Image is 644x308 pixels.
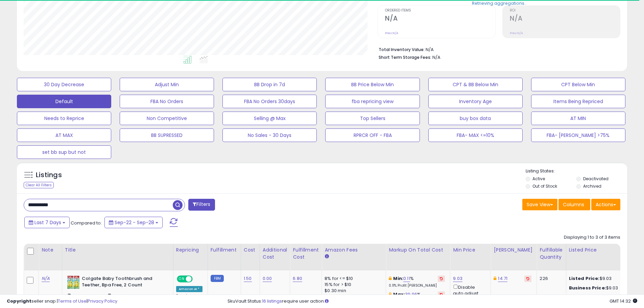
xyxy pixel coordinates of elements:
[428,78,523,91] button: CPT & BB Below Min
[7,298,117,305] div: seller snap | |
[24,217,70,228] button: Last 7 Days
[120,78,214,91] button: Adjust Min
[526,168,627,174] p: Listing States:
[532,183,557,189] label: Out of Stock
[569,275,600,282] b: Listed Price:
[389,283,445,288] p: 0.11% Profit [PERSON_NAME]
[569,285,606,291] b: Business Price:
[453,275,462,282] a: 9.03
[120,128,214,142] button: BB SUPRESSED
[393,275,403,282] b: Min:
[325,282,381,288] div: 15% for > $10
[34,219,61,226] span: Last 7 Days
[177,276,186,282] span: ON
[531,95,625,108] button: Items Being Repriced
[325,276,381,282] div: 8% for <= $10
[17,112,111,125] button: Needs to Reprice
[104,217,163,228] button: Sep-22 - Sep-28
[531,78,625,91] button: CPT Below Min
[563,201,584,208] span: Columns
[428,112,523,125] button: buy box data
[24,182,54,188] div: Clear All Filters
[540,246,563,261] div: Fulfillable Quantity
[453,246,488,254] div: Min Price
[386,244,450,270] th: The percentage added to the cost of goods (COGS) that forms the calculator for Min & Max prices.
[428,128,523,142] button: FBA- MAX <=10%
[244,246,257,254] div: Cost
[176,286,202,292] div: Amazon AI *
[192,276,202,282] span: OFF
[263,275,272,282] a: 0.00
[531,128,625,142] button: FBA- [PERSON_NAME] >75%
[262,298,282,304] a: 16 listings
[403,275,410,282] a: 0.11
[42,246,59,254] div: Note
[222,95,317,108] button: FBA No Orders 30days
[453,283,485,303] div: Disable auto adjust min
[583,183,601,189] label: Archived
[389,246,447,254] div: Markup on Total Cost
[610,298,637,304] span: 2025-10-6 14:32 GMT
[17,128,111,142] button: AT MAX
[222,128,317,142] button: No Sales - 30 Days
[325,95,420,108] button: fba repricing view
[115,219,154,226] span: Sep-22 - Sep-28
[71,220,102,226] span: Compared to:
[65,246,170,254] div: Title
[88,298,117,304] a: Privacy Policy
[7,298,31,304] strong: Copyright
[293,246,319,261] div: Fulfillment Cost
[67,276,80,289] img: 51eM7pZZLeL._SL40_.jpg
[540,276,560,282] div: 226
[389,276,445,288] div: %
[325,128,420,142] button: RPRCR OFF - FBA
[17,78,111,91] button: 30 Day Decrease
[176,246,205,254] div: Repricing
[325,78,420,91] button: BB Price Below Min
[228,298,637,305] div: SkuVault Status: require user action.
[222,112,317,125] button: Selling @ Max
[428,95,523,108] button: Inventory Age
[263,246,287,261] div: Additional Cost
[17,145,111,159] button: set bb sup but not
[36,170,62,180] h5: Listings
[188,199,215,211] button: Filters
[120,112,214,125] button: Non Competitive
[17,95,111,108] button: Default
[569,276,625,282] div: $9.03
[498,275,507,282] a: 14.71
[58,298,87,304] a: Terms of Use
[569,285,625,291] div: $9.03
[120,95,214,108] button: FBA No Orders
[211,275,224,282] small: FBM
[494,246,534,254] div: [PERSON_NAME]
[569,246,627,254] div: Listed Price
[564,234,620,241] div: Displaying 1 to 3 of 3 items
[222,78,317,91] button: BB Drop in 7d
[591,199,620,210] button: Actions
[325,254,329,260] small: Amazon Fees.
[293,275,302,282] a: 6.80
[532,176,545,182] label: Active
[583,176,609,182] label: Deactivated
[42,275,50,282] a: N/A
[522,199,557,210] button: Save View
[211,246,238,254] div: Fulfillment
[325,246,383,254] div: Amazon Fees
[325,112,420,125] button: Top Sellers
[558,199,590,210] button: Columns
[244,275,252,282] a: 1.50
[82,276,164,290] b: Colgate Baby Toothbrush and Teether, Bpa Free, 2 Count
[531,112,625,125] button: AT MIN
